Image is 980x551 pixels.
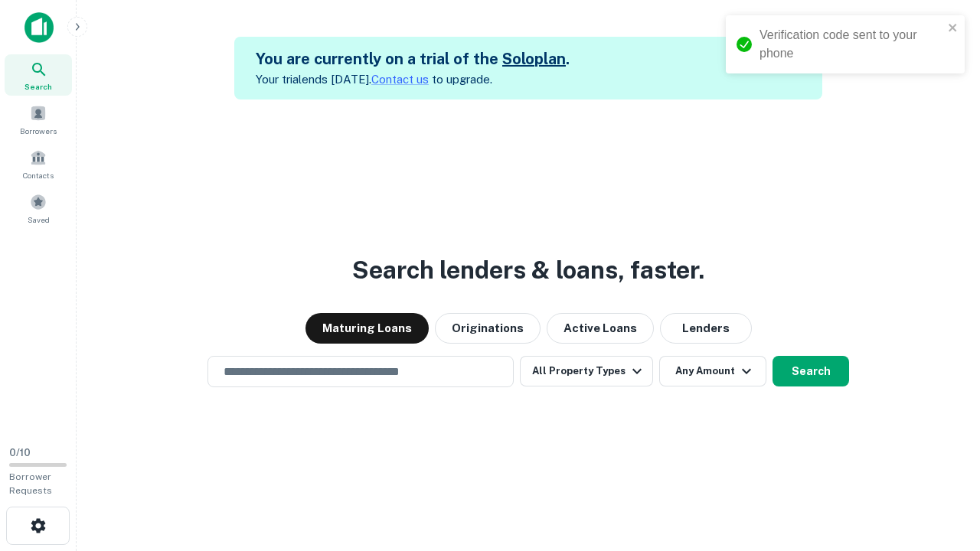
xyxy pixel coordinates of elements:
[660,313,752,344] button: Lenders
[520,356,653,386] button: All Property Types
[256,70,570,89] p: Your trial ends [DATE]. to upgrade.
[547,313,654,344] button: Active Loans
[371,73,429,86] a: Contact us
[5,54,72,96] a: Search
[9,447,31,458] span: 0 / 10
[759,26,943,63] div: Verification code sent to your phone
[773,356,849,386] button: Search
[659,356,766,386] button: Any Amount
[20,125,57,137] span: Borrowers
[24,12,54,43] img: capitalize-icon.png
[435,313,541,344] button: Originations
[305,313,429,344] button: Maturing Loans
[502,50,566,68] a: Soloplan
[24,80,52,93] span: Search
[948,21,959,36] button: close
[5,187,72,229] a: Saved
[28,214,50,226] span: Saved
[23,169,54,181] span: Contacts
[5,99,72,140] a: Borrowers
[5,143,72,184] a: Contacts
[9,471,52,496] span: Borrower Requests
[903,429,980,502] iframe: Chat Widget
[352,252,704,289] h3: Search lenders & loans, faster.
[256,47,570,70] h5: You are currently on a trial of the .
